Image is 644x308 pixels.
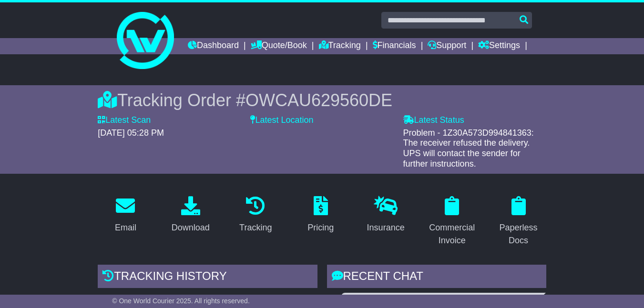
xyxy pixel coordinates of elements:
[301,193,340,238] a: Pricing
[497,221,540,247] div: Paperless Docs
[233,193,278,238] a: Tracking
[307,221,334,234] div: Pricing
[403,115,464,126] label: Latest Status
[115,221,136,234] div: Email
[491,193,546,250] a: Paperless Docs
[251,38,307,54] a: Quote/Book
[478,38,520,54] a: Settings
[98,90,546,110] div: Tracking Order #
[423,193,481,250] a: Commercial Invoice
[239,221,272,234] div: Tracking
[98,128,164,138] span: [DATE] 05:28 PM
[109,193,143,238] a: Email
[403,128,534,169] span: Problem - 1Z30A573D994841363: The receiver refused the delivery. UPS will contact the sender for ...
[429,221,475,247] div: Commercial Invoice
[188,38,239,54] a: Dashboard
[428,38,466,54] a: Support
[172,221,210,234] div: Download
[112,297,250,305] span: © One World Courier 2025. All rights reserved.
[327,265,546,290] div: RECENT CHAT
[373,38,416,54] a: Financials
[367,221,405,234] div: Insurance
[361,193,411,238] a: Insurance
[319,38,361,54] a: Tracking
[245,90,392,110] span: OWCAU629560DE
[250,115,313,126] label: Latest Location
[98,115,151,126] label: Latest Scan
[165,193,216,238] a: Download
[98,265,317,290] div: Tracking history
